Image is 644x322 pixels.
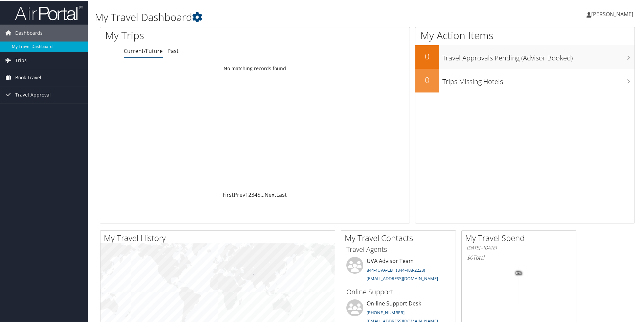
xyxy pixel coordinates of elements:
[254,190,257,198] a: 4
[467,253,571,261] h6: Total
[415,74,439,85] h2: 0
[100,62,410,74] td: No matching records found
[586,3,640,24] a: [PERSON_NAME]
[264,190,276,198] a: Next
[95,9,458,24] h1: My Travel Dashboard
[345,232,456,243] h2: My Travel Contacts
[223,190,234,198] a: First
[346,244,451,253] h3: Travel Agents
[467,244,571,250] h6: [DATE] - [DATE]
[346,287,451,296] h3: Online Support
[124,47,163,54] a: Current/Future
[105,28,276,42] h1: My Trips
[442,49,635,62] h3: Travel Approvals Pending (Advisor Booked)
[248,190,251,198] a: 2
[167,47,179,54] a: Past
[343,256,454,284] li: UVA Advisor Team
[465,232,576,243] h2: My Travel Spend
[367,309,405,315] a: [PHONE_NUMBER]
[245,190,248,198] a: 1
[104,232,335,243] h2: My Travel History
[257,190,260,198] a: 5
[276,190,287,198] a: Last
[15,4,83,20] img: airportal-logo.png
[415,50,439,61] h2: 0
[234,190,245,198] a: Prev
[367,275,438,281] a: [EMAIL_ADDRESS][DOMAIN_NAME]
[15,24,43,41] span: Dashboards
[15,69,41,85] span: Book Travel
[367,266,425,272] a: 844-4UVA-CBT (844-488-2228)
[442,73,635,86] h3: Trips Missing Hotels
[260,190,264,198] span: …
[591,10,633,17] span: [PERSON_NAME]
[415,28,635,42] h1: My Action Items
[516,271,522,275] tspan: 0%
[467,253,473,261] span: $0
[415,68,635,92] a: 0Trips Missing Hotels
[251,190,254,198] a: 3
[15,51,27,68] span: Trips
[415,45,635,68] a: 0Travel Approvals Pending (Advisor Booked)
[15,86,51,103] span: Travel Approval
